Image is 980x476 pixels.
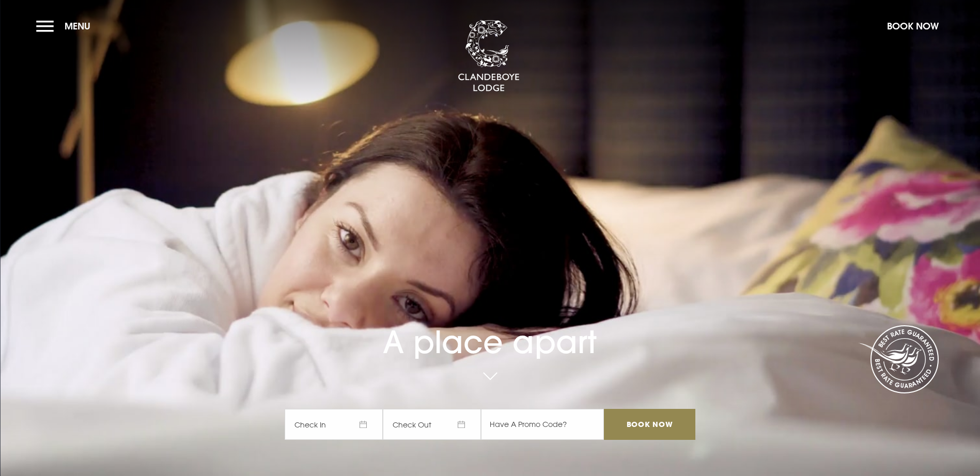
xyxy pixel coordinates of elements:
[882,15,944,37] button: Book Now
[604,409,695,440] input: Book Now
[285,295,695,360] h1: A place apart
[65,20,90,32] span: Menu
[481,409,604,440] input: Have A Promo Code?
[285,409,383,440] span: Check In
[458,20,520,92] img: Clandeboye Lodge
[383,409,481,440] span: Check Out
[36,15,96,37] button: Menu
